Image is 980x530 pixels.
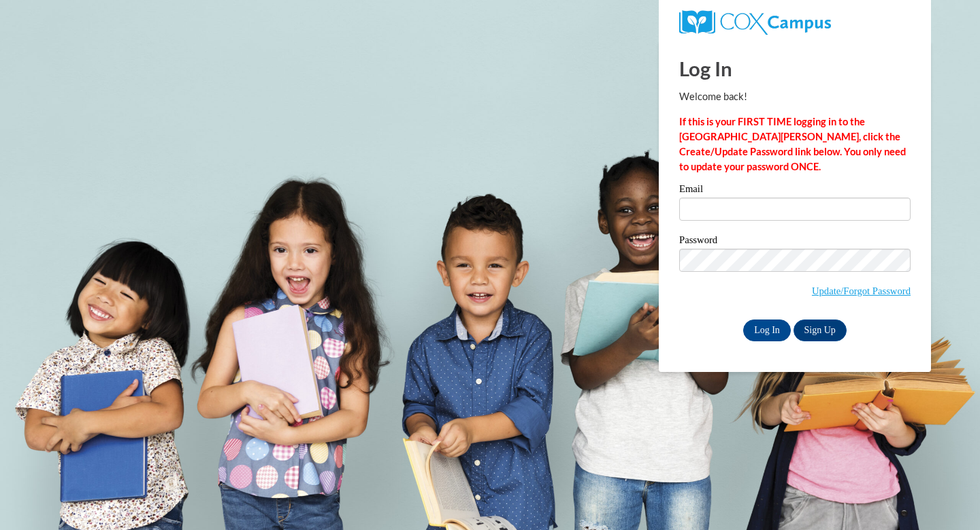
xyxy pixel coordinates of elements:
[812,285,911,296] a: Update/Forgot Password
[679,10,831,35] img: COX Campus
[679,54,911,82] h1: Log In
[794,319,847,341] a: Sign Up
[679,235,911,249] label: Password
[679,116,906,172] strong: If this is your FIRST TIME logging in to the [GEOGRAPHIC_DATA][PERSON_NAME], click the Create/Upd...
[743,319,791,341] input: Log In
[679,16,831,27] a: COX Campus
[679,184,911,198] label: Email
[679,89,911,104] p: Welcome back!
